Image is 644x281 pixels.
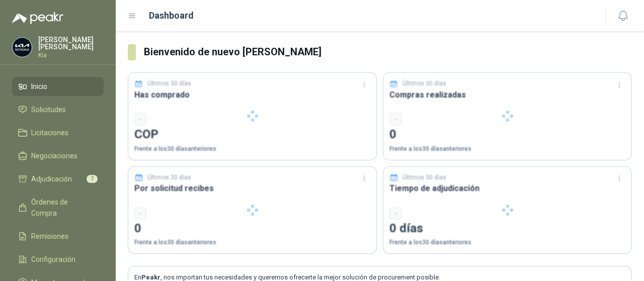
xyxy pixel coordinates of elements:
b: Peakr [141,273,160,281]
span: Solicitudes [31,104,66,115]
span: Licitaciones [31,127,68,138]
a: Configuración [12,250,104,269]
h1: Dashboard [149,9,194,23]
span: Adjudicación [31,173,72,184]
span: Inicio [31,81,47,92]
img: Logo peakr [12,12,63,24]
a: Adjudicación7 [12,169,104,189]
a: Licitaciones [12,123,104,142]
span: Remisiones [31,231,68,242]
p: [PERSON_NAME] [PERSON_NAME] [38,36,104,50]
a: Inicio [12,77,104,96]
a: Negociaciones [12,146,104,165]
span: Órdenes de Compra [31,197,94,219]
span: 7 [87,175,98,183]
h3: Bienvenido de nuevo [PERSON_NAME] [144,44,632,60]
a: Remisiones [12,227,104,246]
a: Solicitudes [12,100,104,119]
a: Órdenes de Compra [12,193,104,223]
span: Configuración [31,254,75,265]
img: Company Logo [13,38,32,57]
span: Negociaciones [31,150,77,161]
p: Kia [38,52,104,58]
